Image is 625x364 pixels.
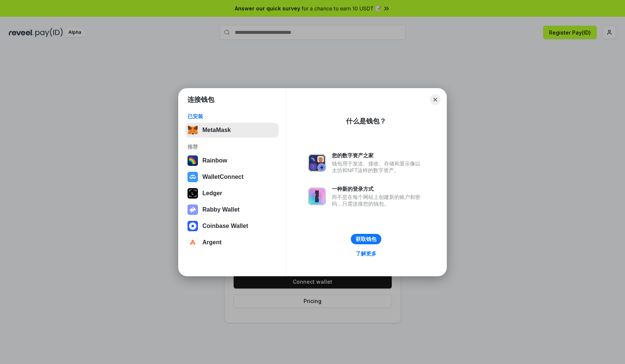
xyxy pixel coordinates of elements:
[185,219,279,233] button: Coinbase Wallet
[308,187,326,205] img: svg+xml,%3Csvg%20xmlns%3D%22http%3A%2F%2Fwww.w3.org%2F2000%2Fsvg%22%20fill%3D%22none%22%20viewBox...
[185,170,279,184] button: WalletConnect
[202,206,240,213] div: Rabby Wallet
[187,221,198,231] img: svg+xml,%3Csvg%20width%3D%2228%22%20height%3D%2228%22%20viewBox%3D%220%200%2028%2028%22%20fill%3D...
[187,125,198,135] img: svg+xml,%3Csvg%20fill%3D%22none%22%20height%3D%2233%22%20viewBox%3D%220%200%2035%2033%22%20width%...
[430,94,440,105] button: Close
[187,155,198,166] img: svg+xml,%3Csvg%20width%3D%22120%22%20height%3D%22120%22%20viewBox%3D%220%200%20120%20120%22%20fil...
[202,223,248,229] div: Coinbase Wallet
[187,172,198,182] img: svg+xml,%3Csvg%20width%3D%2228%22%20height%3D%2228%22%20viewBox%3D%220%200%2028%2028%22%20fill%3D...
[332,194,424,207] div: 而不是在每个网站上创建新的账户和密码，只需连接您的钱包。
[187,237,198,248] img: svg+xml,%3Csvg%20width%3D%2228%22%20height%3D%2228%22%20viewBox%3D%220%200%2028%2028%22%20fill%3D...
[351,234,381,244] button: 获取钱包
[332,160,424,174] div: 钱包用于发送、接收、存储和显示像以太坊和NFT这样的数字资产。
[187,95,214,104] h1: 连接钱包
[351,249,381,258] a: 了解更多
[332,152,424,159] div: 您的数字资产之家
[202,239,222,246] div: Argent
[185,186,279,201] button: Ledger
[187,113,276,120] div: 已安装
[202,174,244,180] div: WalletConnect
[346,117,386,126] div: 什么是钱包？
[185,153,279,168] button: Rainbow
[187,188,198,199] img: svg+xml,%3Csvg%20xmlns%3D%22http%3A%2F%2Fwww.w3.org%2F2000%2Fsvg%22%20width%3D%2228%22%20height%3...
[185,235,279,250] button: Argent
[187,204,198,215] img: svg+xml,%3Csvg%20xmlns%3D%22http%3A%2F%2Fwww.w3.org%2F2000%2Fsvg%22%20fill%3D%22none%22%20viewBox...
[187,144,276,150] div: 推荐
[202,190,222,197] div: Ledger
[356,250,376,257] div: 了解更多
[332,186,424,192] div: 一种新的登录方式
[185,123,279,138] button: MetaMask
[185,202,279,217] button: Rabby Wallet
[202,127,231,133] div: MetaMask
[308,154,326,172] img: svg+xml,%3Csvg%20xmlns%3D%22http%3A%2F%2Fwww.w3.org%2F2000%2Fsvg%22%20fill%3D%22none%22%20viewBox...
[202,157,227,164] div: Rainbow
[356,236,376,242] div: 获取钱包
